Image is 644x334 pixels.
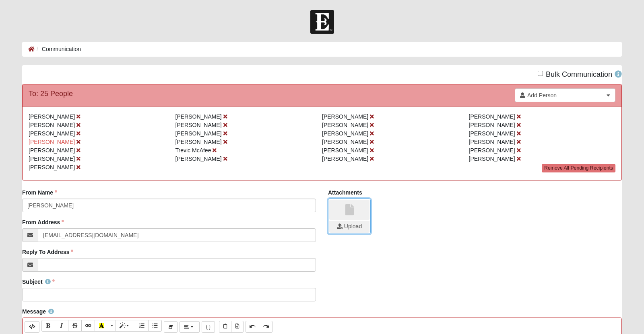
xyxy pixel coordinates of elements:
[328,189,362,197] label: Attachments
[180,321,199,333] button: Paragraph
[116,320,135,332] button: Style
[175,139,222,145] span: [PERSON_NAME]
[29,88,73,99] div: To: 25 People
[322,113,368,120] span: [PERSON_NAME]
[29,122,75,128] span: [PERSON_NAME]
[219,321,231,332] button: Paste Text
[469,113,515,120] span: [PERSON_NAME]
[469,122,515,128] span: [PERSON_NAME]
[175,130,222,137] span: [PERSON_NAME]
[538,71,543,76] input: Bulk Communication
[55,320,68,332] button: Italic (CTRL+I)
[546,70,612,78] span: Bulk Communication
[29,113,75,120] span: [PERSON_NAME]
[322,147,368,154] span: [PERSON_NAME]
[29,130,75,137] span: [PERSON_NAME]
[29,156,75,162] span: [PERSON_NAME]
[22,248,73,256] label: Reply To Address
[310,10,334,34] img: Church of Eleven22 Logo
[175,147,211,154] span: Trevic McAfee
[527,91,604,99] span: Add Person
[246,321,259,332] button: Undo (CTRL+Z)
[259,321,272,332] button: Redo (CTRL+Y)
[95,320,108,332] button: Recent Color
[175,113,222,120] span: [PERSON_NAME]
[68,320,82,332] button: Strikethrough (CTRL+SHIFT+S)
[469,156,515,162] span: [PERSON_NAME]
[469,139,515,145] span: [PERSON_NAME]
[231,321,244,332] button: Paste from Word
[29,147,75,154] span: [PERSON_NAME]
[322,122,368,128] span: [PERSON_NAME]
[164,321,178,333] button: Remove Font Style (CTRL+\)
[515,88,615,102] a: Add Person Clear selection
[322,139,368,145] span: [PERSON_NAME]
[29,139,75,145] span: [PERSON_NAME]
[25,321,39,333] button: Code Editor
[35,45,81,53] li: Communication
[22,307,54,316] label: Message
[148,320,162,332] button: Unordered list (CTRL+SHIFT+NUM7)
[22,189,57,197] label: From Name
[175,156,222,162] span: [PERSON_NAME]
[108,320,116,332] button: More Color
[202,321,215,333] button: Merge Field
[22,218,64,226] label: From Address
[469,130,515,137] span: [PERSON_NAME]
[542,164,615,172] a: Remove All Pending Recipients
[41,320,55,332] button: Bold (CTRL+B)
[322,130,368,137] span: [PERSON_NAME]
[322,156,368,162] span: [PERSON_NAME]
[81,320,95,332] button: Link (CTRL+K)
[22,278,55,286] label: Subject
[135,320,149,332] button: Ordered list (CTRL+SHIFT+NUM8)
[469,147,515,154] span: [PERSON_NAME]
[175,122,222,128] span: [PERSON_NAME]
[29,164,75,170] span: [PERSON_NAME]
